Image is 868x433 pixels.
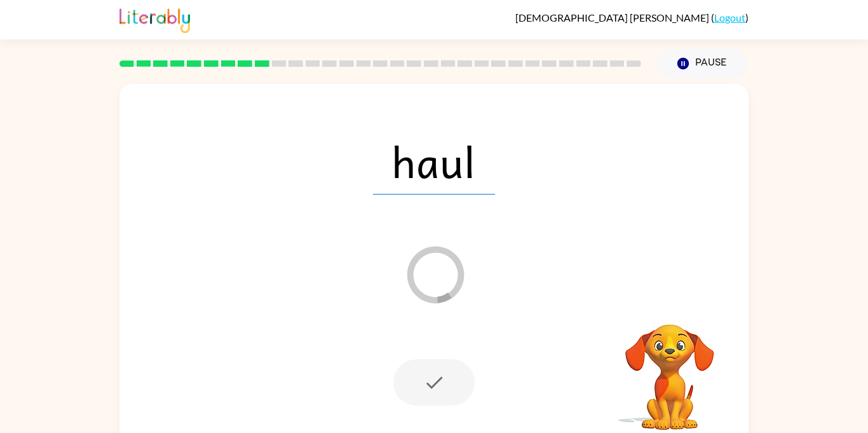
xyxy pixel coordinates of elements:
[606,305,733,432] video: Your browser must support playing .mp4 files to use Literably. Please try using another browser.
[656,49,749,78] button: Pause
[714,11,745,24] a: Logout
[515,11,749,24] div: ( )
[515,11,711,24] span: [DEMOGRAPHIC_DATA] [PERSON_NAME]
[119,5,190,33] img: Literably
[373,128,495,195] span: haul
